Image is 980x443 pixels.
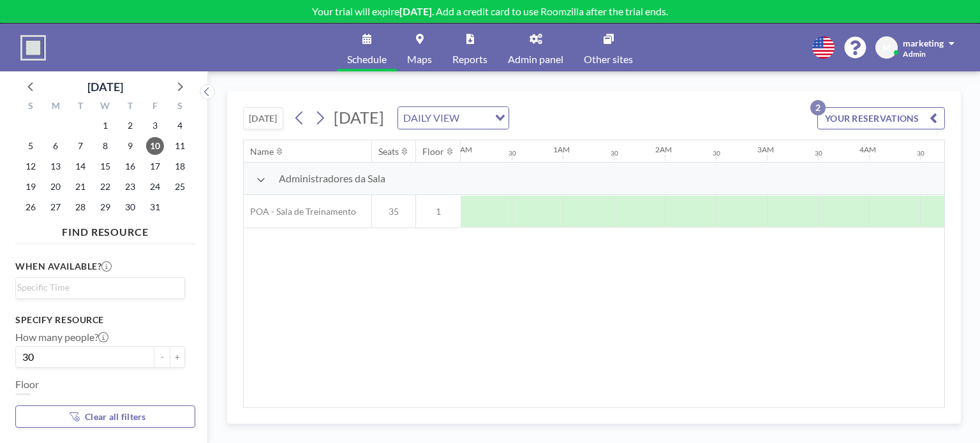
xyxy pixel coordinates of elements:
[15,331,108,344] label: How many people?
[146,178,164,196] span: Friday, October 24, 2025
[171,157,189,175] span: Saturday, October 18, 2025
[407,54,432,64] span: Maps
[244,206,356,217] span: POA - Sala de Treinamento
[171,178,189,196] span: Saturday, October 25, 2025
[171,117,189,134] span: Saturday, October 4, 2025
[903,49,926,59] span: Admin
[146,157,164,175] span: Friday, October 17, 2025
[553,145,570,154] div: 1AM
[401,110,462,126] span: DAILY VIEW
[146,198,164,216] span: Friday, October 31, 2025
[334,108,384,127] span: [DATE]
[47,178,64,196] span: Monday, October 20, 2025
[71,198,89,216] span: Tuesday, October 28, 2025
[574,24,643,71] a: Other sites
[71,157,89,175] span: Tuesday, October 14, 2025
[817,107,945,129] button: YOUR RESERVATIONS2
[757,145,774,154] div: 3AM
[16,278,184,297] div: Search for option
[96,117,114,134] span: Wednesday, October 1, 2025
[170,346,185,368] button: +
[43,99,68,115] div: M
[815,149,822,157] div: 30
[47,157,64,175] span: Monday, October 13, 2025
[20,35,46,61] img: organization-logo
[121,137,139,155] span: Thursday, October 9, 2025
[96,198,114,216] span: Wednesday, October 29, 2025
[655,145,672,154] div: 2AM
[882,42,891,54] span: M
[498,24,574,71] a: Admin panel
[47,137,64,155] span: Monday, October 6, 2025
[121,198,139,216] span: Thursday, October 30, 2025
[96,157,114,175] span: Wednesday, October 15, 2025
[337,24,397,71] a: Schedule
[167,99,192,115] div: S
[422,146,444,157] div: Floor
[93,99,118,115] div: W
[96,178,114,196] span: Wednesday, October 22, 2025
[68,99,93,115] div: T
[15,378,39,391] label: Floor
[372,206,415,217] span: 35
[121,157,139,175] span: Thursday, October 16, 2025
[96,137,114,155] span: Wednesday, October 8, 2025
[508,54,563,64] span: Admin panel
[19,99,43,115] div: S
[87,78,123,96] div: [DATE]
[154,346,170,368] button: -
[347,54,387,64] span: Schedule
[509,149,516,157] div: 30
[71,137,89,155] span: Tuesday, October 7, 2025
[15,221,195,238] h4: FIND RESOURCE
[121,117,139,134] span: Thursday, October 2, 2025
[121,178,139,196] span: Thursday, October 23, 2025
[903,38,944,48] span: marketing
[250,146,274,157] div: Name
[859,145,876,154] div: 4AM
[810,100,826,115] p: 2
[917,149,924,157] div: 30
[416,206,461,217] span: 1
[142,99,167,115] div: F
[713,149,720,157] div: 30
[15,314,185,326] h3: Specify resource
[22,157,40,175] span: Sunday, October 12, 2025
[146,117,164,134] span: Friday, October 3, 2025
[22,178,40,196] span: Sunday, October 19, 2025
[243,107,283,129] button: [DATE]
[171,137,189,155] span: Saturday, October 11, 2025
[584,54,633,64] span: Other sites
[85,411,146,422] span: Clear all filters
[397,24,442,71] a: Maps
[442,24,498,71] a: Reports
[15,405,195,428] button: Clear all filters
[451,145,472,154] div: 12AM
[279,172,385,185] span: Administradores da Sala
[146,137,164,155] span: Friday, October 10, 2025
[71,178,89,196] span: Tuesday, October 21, 2025
[452,54,487,64] span: Reports
[117,99,142,115] div: T
[378,146,399,157] div: Seats
[47,198,64,216] span: Monday, October 27, 2025
[399,5,432,17] b: [DATE]
[17,280,177,294] input: Search for option
[22,137,40,155] span: Sunday, October 5, 2025
[611,149,618,157] div: 30
[22,198,40,216] span: Sunday, October 26, 2025
[398,107,509,129] div: Search for option
[463,110,487,126] input: Search for option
